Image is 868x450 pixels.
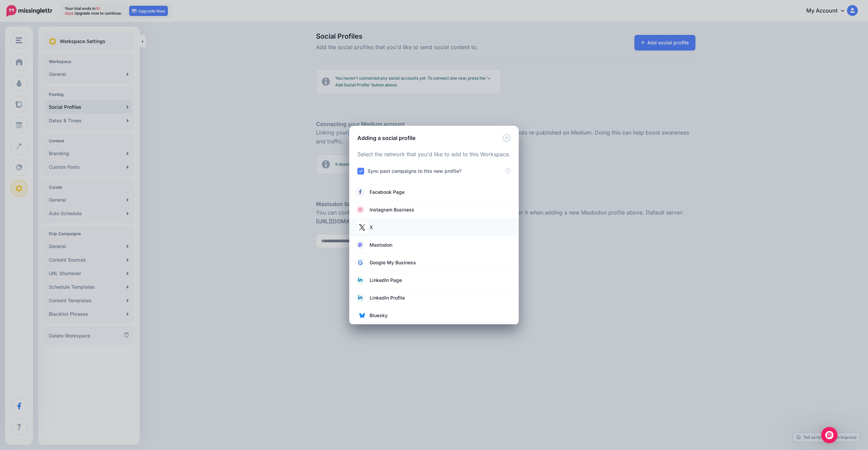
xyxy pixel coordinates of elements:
span: X [370,223,373,231]
h5: Adding a social profile [357,134,415,142]
a: LinkedIn Profile [356,293,512,303]
p: Select the network that you'd like to add to this Workspace. [357,150,511,159]
span: LinkedIn Page [370,276,402,284]
a: LinkedIn Page [356,275,512,285]
span: Mastodon [370,241,392,249]
a: Instagram Business [356,205,512,214]
a: X [356,223,512,232]
span: Instagram Business [370,206,414,214]
img: twitter.jpg [357,222,368,233]
span: LinkedIn Profile [370,294,405,302]
span: Google My Business [370,259,416,267]
a: Google My Business [356,258,512,267]
label: Sync past campaigns to this new profile? [368,167,461,175]
img: bluesky.png [359,313,365,318]
span: Bluesky [370,311,388,320]
div: Open Intercom Messenger [821,427,837,443]
span: Facebook Page [370,188,405,196]
a: Mastodon [356,240,512,250]
a: Facebook Page [356,187,512,197]
button: Close [502,134,511,142]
